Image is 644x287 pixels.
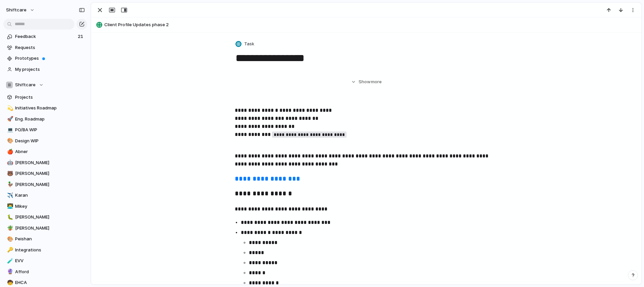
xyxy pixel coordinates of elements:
[15,269,85,275] span: Afford
[7,246,12,254] div: 🔑
[7,192,12,199] div: ✈️
[3,234,87,244] a: 🎨Peishan
[7,104,12,112] div: 💫
[15,225,85,232] span: [PERSON_NAME]
[15,214,85,221] span: [PERSON_NAME]
[6,138,13,144] button: 🎨
[7,224,12,232] div: 🪴
[15,159,85,166] span: [PERSON_NAME]
[15,127,85,133] span: PO/BA WIP
[15,247,85,253] span: Integrations
[3,201,87,211] a: 👨‍💻Mikey
[7,159,12,166] div: 🤖
[3,53,87,63] a: Prototypes
[6,148,13,155] button: 🍎
[7,126,12,134] div: 💻
[3,136,87,146] a: 🎨Design WIP
[3,267,87,277] a: 🔮Afford
[6,279,13,286] button: 🧒
[6,116,13,123] button: 🚀
[78,33,85,40] span: 21
[3,43,87,53] a: Requests
[7,235,12,243] div: 🎨
[6,192,13,199] button: ✈️
[244,41,254,47] span: Task
[7,115,12,123] div: 🚀
[6,225,13,232] button: 🪴
[3,80,87,90] button: Shiftcare
[15,82,36,88] span: Shiftcare
[15,203,85,210] span: Mikey
[6,159,13,166] button: 🤖
[15,236,85,242] span: Peishan
[6,7,26,13] span: shiftcare
[3,190,87,200] a: ✈️Karan
[15,94,85,101] span: Projects
[15,148,85,155] span: Abner
[15,181,85,188] span: [PERSON_NAME]
[235,76,498,88] button: Showmore
[7,170,12,178] div: 🐻
[3,245,87,255] div: 🔑Integrations
[6,127,13,133] button: 💻
[7,213,12,221] div: 🐛
[6,247,13,253] button: 🔑
[3,32,87,42] a: Feedback21
[7,279,12,287] div: 🧒
[3,64,87,75] a: My projects
[6,269,13,275] button: 🔮
[6,236,13,242] button: 🎨
[371,79,382,85] span: more
[6,181,13,188] button: 🦆
[359,79,371,85] span: Show
[3,92,87,102] a: Projects
[7,148,12,156] div: 🍎
[6,105,13,111] button: 💫
[7,137,12,145] div: 🎨
[7,257,12,265] div: 🧪
[3,125,87,135] a: 💻PO/BA WIP
[3,256,87,266] a: 🧪EVV
[15,105,85,111] span: Initiatives Roadmap
[3,223,87,233] a: 🪴[PERSON_NAME]
[6,257,13,264] button: 🧪
[3,147,87,157] a: 🍎Abner
[6,170,13,177] button: 🐻
[15,170,85,177] span: [PERSON_NAME]
[234,39,256,49] button: Task
[15,116,85,123] span: Eng. Roadmap
[3,180,87,190] a: 🦆[PERSON_NAME]
[3,158,87,168] a: 🤖[PERSON_NAME]
[15,192,85,199] span: Karan
[15,279,85,286] span: EHCA
[15,55,85,62] span: Prototypes
[7,202,12,210] div: 👨‍💻
[3,114,87,124] a: 🚀Eng. Roadmap
[15,138,85,144] span: Design WIP
[94,19,638,30] button: Client Profile Updates phase 2
[15,257,85,264] span: EVV
[15,66,85,73] span: My projects
[6,203,13,210] button: 👨‍💻
[3,103,87,113] a: 💫Initiatives Roadmap
[15,44,85,51] span: Requests
[6,214,13,221] button: 🐛
[104,21,638,28] span: Client Profile Updates phase 2
[3,169,87,179] a: 🐻[PERSON_NAME]
[3,212,87,222] a: 🐛[PERSON_NAME]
